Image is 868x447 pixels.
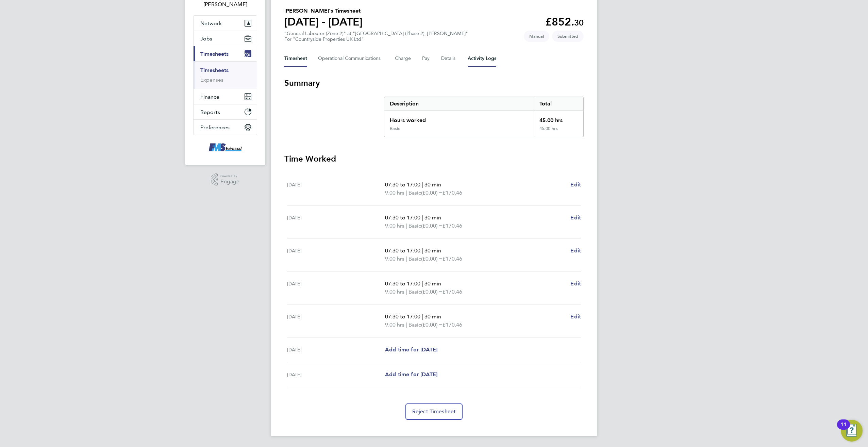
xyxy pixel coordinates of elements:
span: This timesheet was manually created. [524,31,549,42]
span: Network [200,20,222,27]
span: Basic [408,288,421,296]
span: Edit [570,247,581,254]
h1: [DATE] - [DATE] [284,15,363,29]
div: [DATE] [287,280,385,296]
button: Timesheet [284,50,307,67]
button: Pay [422,50,430,67]
button: Timesheets [194,46,257,61]
app-decimal: £852. [545,15,584,28]
a: Add time for [DATE] [385,346,437,354]
span: Edit [570,313,581,320]
span: 30 [574,18,584,28]
span: 9.00 hrs [385,222,404,229]
a: Edit [570,214,581,222]
span: 30 min [424,247,441,254]
span: Jobs [200,35,212,42]
a: Go to home page [193,142,257,153]
span: | [422,214,423,221]
a: Add time for [DATE] [385,370,437,379]
a: Powered byEngage [211,173,240,186]
div: For "Countryside Properties UK Ltd" [284,36,468,42]
span: Edit [570,214,581,221]
div: [DATE] [287,247,385,263]
span: (£0.00) = [421,222,443,229]
span: £170.46 [443,189,462,196]
div: [DATE] [287,346,385,354]
span: 9.00 hrs [385,321,404,328]
span: £170.46 [443,255,462,262]
span: (£0.00) = [421,255,443,262]
button: Network [194,16,257,31]
div: "General Labourer (Zone 2)" at "[GEOGRAPHIC_DATA] (Phase 2), [PERSON_NAME]" [284,31,468,42]
a: Timesheets [200,67,229,73]
h3: Summary [284,78,584,88]
span: Basic [408,255,421,263]
span: Reject Timesheet [412,408,456,415]
div: 45.00 hrs [534,126,583,137]
span: Edit [570,181,581,188]
span: | [422,247,423,254]
span: Powered by [220,173,239,179]
span: | [422,280,423,287]
span: 07:30 to 17:00 [385,280,420,287]
div: Description [384,97,534,111]
div: [DATE] [287,214,385,230]
div: 11 [840,425,847,433]
span: Jonathan Bailey [193,0,257,9]
span: Engage [220,179,239,185]
a: Expenses [200,77,223,83]
div: [DATE] [287,181,385,197]
span: 30 min [424,280,441,287]
span: | [406,255,407,262]
span: (£0.00) = [421,288,443,295]
a: Edit [570,181,581,189]
span: £170.46 [443,288,462,295]
button: Details [441,50,457,67]
span: 07:30 to 17:00 [385,313,420,320]
span: 9.00 hrs [385,189,404,196]
div: Timesheets [194,61,257,89]
div: [DATE] [287,370,385,379]
span: 30 min [424,181,441,188]
span: £170.46 [443,321,462,328]
span: 9.00 hrs [385,288,404,295]
a: Edit [570,247,581,255]
span: 07:30 to 17:00 [385,214,420,221]
a: Edit [570,313,581,321]
span: | [406,321,407,328]
button: Activity Logs [468,50,496,67]
button: Finance [194,89,257,104]
span: 9.00 hrs [385,255,404,262]
span: | [406,288,407,295]
button: Reports [194,104,257,119]
div: Total [534,97,583,111]
button: Reject Timesheet [405,403,463,420]
img: f-mead-logo-retina.png [207,142,243,153]
span: This timesheet is Submitted. [552,31,584,42]
div: Basic [390,126,400,131]
span: Basic [408,222,421,230]
span: Basic [408,321,421,329]
div: [DATE] [287,313,385,329]
button: Open Resource Center, 11 new notifications [841,420,863,442]
button: Charge [395,50,411,67]
span: (£0.00) = [421,321,443,328]
div: 45.00 hrs [534,111,583,126]
span: Finance [200,94,219,100]
span: Reports [200,109,220,115]
span: Add time for [DATE] [385,371,437,378]
a: Edit [570,280,581,288]
span: 30 min [424,214,441,221]
span: 30 min [424,313,441,320]
button: Preferences [194,120,257,135]
span: (£0.00) = [421,189,443,196]
span: Preferences [200,124,230,131]
span: £170.46 [443,222,462,229]
span: | [406,189,407,196]
span: | [422,181,423,188]
h3: Time Worked [284,153,584,164]
span: | [406,222,407,229]
button: Operational Communications [318,50,384,67]
span: Timesheets [200,51,229,57]
span: 07:30 to 17:00 [385,247,420,254]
